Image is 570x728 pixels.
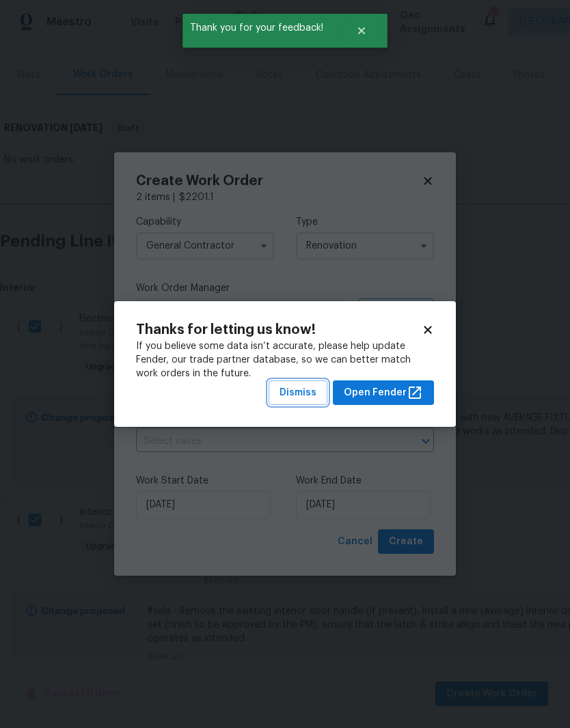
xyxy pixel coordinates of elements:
button: Close [339,17,384,44]
button: Open Fender [333,380,434,406]
div: If you believe some data isn’t accurate, please help update Fender, our trade partner database, s... [136,339,434,380]
span: Open Fender [344,384,423,402]
span: Thank you for your feedback! [182,14,339,42]
span: Dismiss [280,384,316,402]
button: Dismiss [269,380,327,406]
h2: Thanks for letting us know! [136,323,422,337]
